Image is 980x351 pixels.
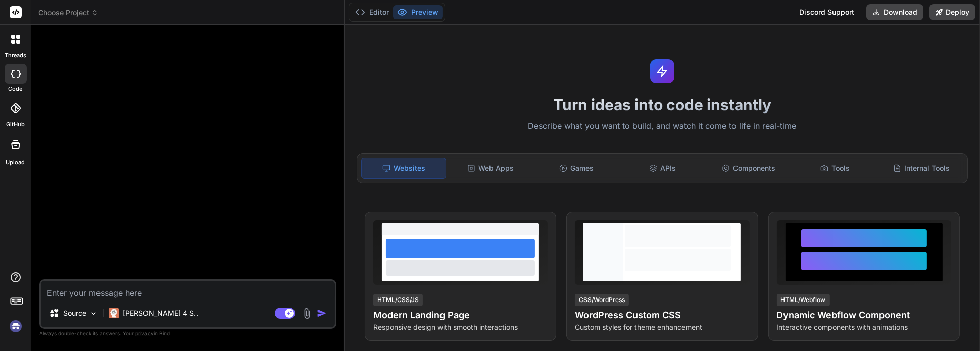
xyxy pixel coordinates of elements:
button: Download [866,4,923,20]
button: Deploy [929,4,975,20]
h4: Modern Landing Page [373,308,548,322]
span: Choose Project [38,8,99,18]
div: APIs [621,158,705,179]
p: Always double-check its answers. Your in Bind [39,329,336,338]
div: CSS/WordPress [575,294,629,306]
h1: Turn ideas into code instantly [351,95,974,114]
p: Interactive components with animations [777,322,951,332]
div: Tools [793,158,877,179]
h4: Dynamic Webflow Component [777,308,951,322]
div: Web Apps [448,158,532,179]
img: Pick Models [89,309,98,318]
div: Internal Tools [879,158,963,179]
div: Games [534,158,619,179]
div: HTML/CSS/JS [373,294,423,306]
label: code [9,85,23,93]
div: HTML/Webflow [777,294,830,306]
button: Preview [393,5,443,19]
button: Editor [351,5,393,19]
p: Custom styles for theme enhancement [575,322,749,332]
h4: WordPress Custom CSS [575,308,749,322]
img: Claude 4 Sonnet [109,308,119,318]
p: Source [63,308,86,318]
label: GitHub [6,120,25,129]
label: threads [5,51,26,60]
div: Components [707,158,791,179]
div: Websites [361,158,447,179]
p: [PERSON_NAME] 4 S.. [123,308,198,318]
span: privacy [135,330,154,336]
img: attachment [301,308,313,319]
img: signin [7,318,24,335]
p: Describe what you want to build, and watch it come to life in real-time [351,120,974,133]
img: icon [317,308,327,318]
p: Responsive design with smooth interactions [373,322,548,332]
label: Upload [6,158,25,167]
div: Discord Support [793,4,860,20]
